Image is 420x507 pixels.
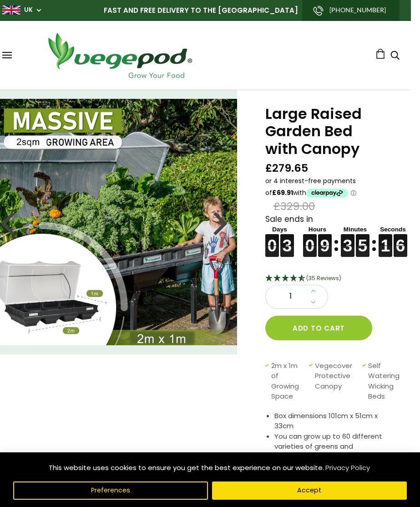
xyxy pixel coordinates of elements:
[24,5,33,15] a: UK
[308,297,319,308] a: Decrease quantity by 1
[265,214,388,257] div: Sale ends in
[274,431,388,462] li: You can grow up to 60 different varieties of greens and vegetables.
[212,481,407,500] button: Accept
[40,30,199,81] img: Vegepod
[280,234,294,246] figure: 3
[273,200,315,214] span: £329.00
[390,51,400,61] a: Search
[394,234,407,246] figure: 6
[308,285,319,297] a: Increase quantity by 1
[315,361,358,402] span: Vegecover Protective Canopy
[379,234,392,246] figure: 1
[265,234,279,246] figure: 0
[265,273,388,285] div: 4.69 Stars - 35 Reviews
[318,234,332,246] figure: 9
[2,5,20,15] img: gb_large.png
[356,234,369,246] figure: 5
[368,361,405,402] span: Self Watering Wicking Beds
[275,291,306,302] span: 1
[265,161,308,175] span: £279.65
[274,411,388,431] li: Box dimensions 101cm x 51cm x 33cm
[49,463,324,472] span: This website uses cookies to ensure you get the best experience on our website.
[341,234,354,246] figure: 3
[265,105,388,158] h1: Large Raised Garden Bed with Canopy
[306,274,341,282] span: 4.69 Stars - 35 Reviews
[303,234,317,246] figure: 0
[13,481,208,500] button: Preferences
[324,460,371,476] a: Privacy Policy (opens in a new tab)
[271,361,304,402] span: 2m x 1m of Growing Space
[265,316,372,340] button: Add to cart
